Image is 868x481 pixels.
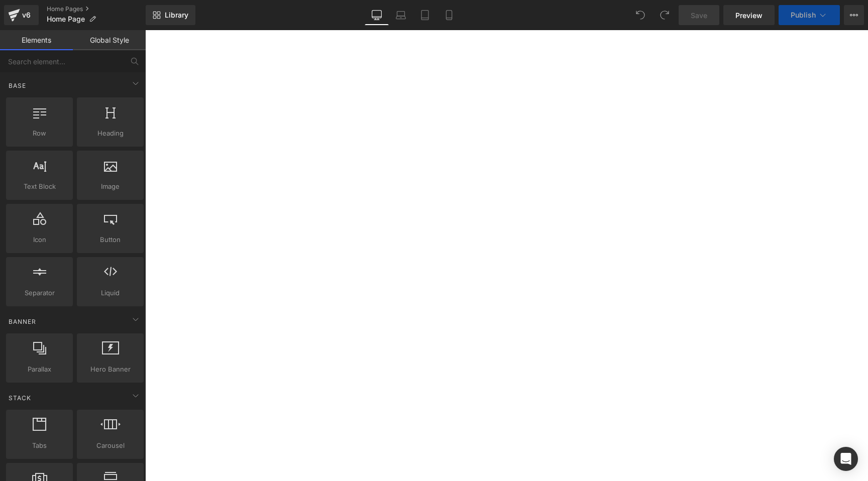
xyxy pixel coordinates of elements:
a: v6 [4,5,39,25]
span: Save [691,10,707,21]
div: v6 [20,9,33,22]
span: Icon [9,234,70,245]
span: Tabs [9,440,70,451]
span: Home Page [47,15,85,23]
span: Preview [735,10,763,21]
button: More [844,5,864,25]
span: Publish [791,11,816,19]
span: Parallax [9,364,70,375]
button: Redo [655,5,675,25]
a: Global Style [73,30,146,50]
a: Mobile [437,5,461,25]
span: Base [8,81,27,90]
a: Tablet [413,5,437,25]
a: New Library [146,5,195,25]
span: Button [80,234,141,245]
span: Separator [9,288,70,298]
span: Row [9,128,70,139]
a: Laptop [389,5,413,25]
span: Liquid [80,288,141,298]
div: Open Intercom Messenger [834,447,858,471]
span: Text Block [9,181,70,192]
span: Heading [80,128,141,139]
span: Image [80,181,141,192]
span: Hero Banner [80,364,141,375]
a: Home Pages [47,5,146,13]
span: Banner [8,317,37,326]
a: Preview [723,5,775,25]
a: Desktop [365,5,389,25]
button: Undo [630,5,650,25]
button: Publish [779,5,840,25]
span: Carousel [80,440,141,451]
span: Library [165,11,188,20]
span: Stack [8,393,32,403]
